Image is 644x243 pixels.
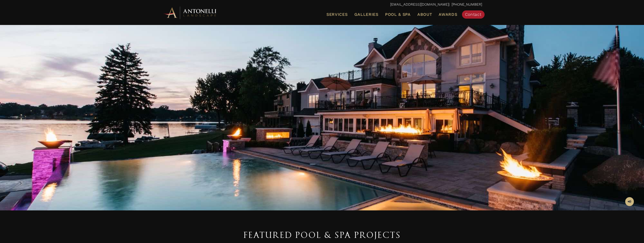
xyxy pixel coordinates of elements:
a: [EMAIL_ADDRESS][DOMAIN_NAME] [390,2,449,6]
span: Pool & Spa [385,12,411,17]
span: Galleries [354,12,378,17]
p: | [PHONE_NUMBER] [162,1,482,8]
a: Pool & Spa [383,11,413,18]
h1: Featured Pool & Spa Projects [162,228,482,242]
span: Services [326,12,348,17]
a: Awards [437,11,459,18]
a: About [415,11,434,18]
span: Awards [439,12,457,17]
a: Galleries [352,11,381,18]
span: About [417,12,432,17]
a: Services [324,11,350,18]
span: Contact [465,12,482,17]
a: Contact [462,10,485,19]
img: Antonelli Horizontal Logo [162,6,218,20]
